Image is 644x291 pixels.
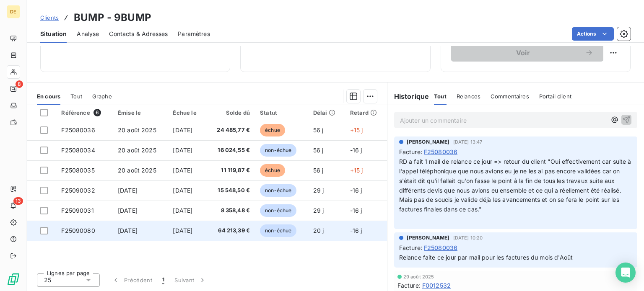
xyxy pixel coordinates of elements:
[118,207,138,214] span: [DATE]
[211,227,250,235] span: 64 213,39 €
[118,147,156,154] span: 20 août 2025
[350,227,362,234] span: -16 j
[109,30,168,38] span: Contacts & Adresses
[434,93,447,100] span: Tout
[387,91,429,101] h6: Historique
[173,167,192,174] span: [DATE]
[407,138,450,146] span: [PERSON_NAME]
[173,147,192,154] span: [DATE]
[118,126,156,134] span: 20 août 2025
[350,109,382,116] div: Retard
[211,146,250,155] span: 16 024,55 €
[399,196,621,213] span: Mais pas de soucis je valide déjà les avancements et on se fera le point sur les factures finales...
[424,147,457,156] span: F25080036
[37,93,60,100] span: En cours
[572,27,614,41] button: Actions
[106,271,157,289] button: Précédent
[397,281,421,290] span: Facture :
[399,243,422,252] span: Facture :
[118,227,138,234] span: [DATE]
[313,126,324,134] span: 56 j
[403,274,434,279] span: 29 août 2025
[7,5,20,18] div: DE
[173,207,192,214] span: [DATE]
[453,235,483,240] span: [DATE] 10:20
[40,13,59,22] a: Clients
[350,126,363,134] span: +15 j
[211,166,250,175] span: 11 119,87 €
[260,224,296,237] span: non-échue
[457,93,480,100] span: Relances
[260,144,296,157] span: non-échue
[173,126,192,134] span: [DATE]
[313,109,340,116] div: Délai
[61,109,108,116] div: Référence
[350,167,363,174] span: +15 j
[173,227,192,234] span: [DATE]
[61,227,95,234] span: F25090080
[461,49,585,56] span: Voir
[491,93,529,100] span: Commentaires
[260,109,303,116] div: Statut
[61,167,94,174] span: F25080035
[422,281,451,290] span: F0012532
[7,273,20,286] img: Logo LeanPay
[260,204,296,217] span: non-échue
[313,207,324,214] span: 29 j
[162,276,164,284] span: 1
[399,147,422,156] span: Facture :
[61,187,95,194] span: F25090032
[173,187,192,194] span: [DATE]
[407,234,450,242] span: [PERSON_NAME]
[16,80,23,88] span: 8
[118,167,156,174] span: 20 août 2025
[178,30,210,38] span: Paramètres
[211,206,250,215] span: 8 358,48 €
[350,147,362,154] span: -16 j
[260,124,285,136] span: échue
[70,93,82,100] span: Tout
[313,227,324,234] span: 20 j
[118,187,138,194] span: [DATE]
[61,147,95,154] span: F25080034
[93,109,101,116] span: 6
[539,93,571,100] span: Portail client
[313,147,324,154] span: 56 j
[453,139,483,144] span: [DATE] 13:47
[313,167,324,174] span: 56 j
[92,93,112,100] span: Graphe
[169,271,212,289] button: Suivant
[350,187,362,194] span: -16 j
[399,254,573,261] span: Relance faite ce jour par mail pour les factures du mois d'Août
[451,44,603,62] button: Voir
[40,30,67,38] span: Situation
[260,164,285,177] span: échue
[74,10,151,25] h3: BUMP - 9BUMP
[40,14,59,21] span: Clients
[211,126,250,134] span: 24 485,77 €
[77,30,99,38] span: Analyse
[399,158,633,194] span: RD a fait 1 mail de relance ce jour => retour du client "Oui effectivement car suite à l'appel té...
[118,109,163,116] div: Émise le
[211,186,250,195] span: 15 548,50 €
[424,243,457,252] span: F25080036
[13,197,23,205] span: 13
[61,126,95,134] span: F25080036
[61,207,93,214] span: F25090031
[260,184,296,197] span: non-échue
[211,109,250,116] div: Solde dû
[615,263,636,283] div: Open Intercom Messenger
[313,187,324,194] span: 29 j
[44,276,51,284] span: 25
[157,271,169,289] button: 1
[350,207,362,214] span: -16 j
[173,109,201,116] div: Échue le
